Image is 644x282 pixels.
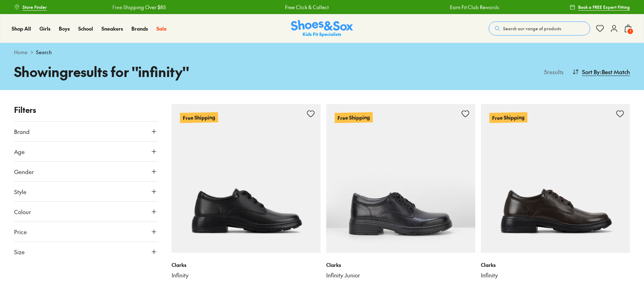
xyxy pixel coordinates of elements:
span: Price [14,227,27,236]
p: 5 results [541,68,564,76]
button: Style [14,182,157,201]
span: Search [36,49,52,56]
p: Clarks [481,261,630,269]
p: Clarks [326,261,475,269]
a: Free Shipping [172,104,321,253]
a: Free Shipping [481,104,630,253]
a: Book a FREE Expert Fitting [570,1,630,13]
button: Age [14,142,157,161]
button: Price [14,222,157,242]
a: Sneakers [101,25,123,32]
button: Colour [14,202,157,222]
p: Free Shipping [489,112,527,123]
h1: Showing results for " infinity " [14,62,322,82]
a: Sale [156,25,167,32]
button: Size [14,242,157,262]
a: Free Click & Collect [284,4,327,11]
a: Girls [39,25,50,32]
span: : Best Match [600,68,630,76]
a: Infinity Junior [326,271,475,279]
p: Clarks [172,261,321,269]
span: Brand [14,127,30,136]
div: > [14,49,630,56]
a: Free Shipping Over $85 [111,4,165,11]
span: 1 [627,28,634,35]
a: Home [14,49,27,56]
span: Gender [14,167,34,176]
a: Earn Fit Club Rewards [448,4,498,11]
iframe: Gorgias live chat messenger [7,235,35,261]
a: Infinity [172,271,321,279]
a: Infinity [481,271,630,279]
p: Filters [14,104,157,116]
a: Store Finder [14,1,47,13]
p: Free Shipping [335,112,373,123]
button: 1 [624,21,632,36]
span: Search our range of products [503,25,561,32]
a: Free Shipping [326,104,475,253]
button: Sort By:Best Match [572,64,630,79]
a: Shop All [12,25,31,32]
p: Free Shipping [180,112,218,123]
span: Sort By [582,68,600,76]
span: Book a FREE Expert Fitting [578,4,630,10]
span: Age [14,147,25,156]
a: Shoes & Sox [291,20,353,37]
span: Store Finder [23,4,47,10]
button: Search our range of products [489,21,590,36]
button: Gender [14,162,157,181]
a: Brands [131,25,148,32]
img: SNS_Logo_Responsive.svg [291,20,353,37]
button: Brand [14,122,157,141]
span: Colour [14,207,31,216]
a: School [78,25,93,32]
a: Boys [59,25,70,32]
span: Style [14,187,26,196]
